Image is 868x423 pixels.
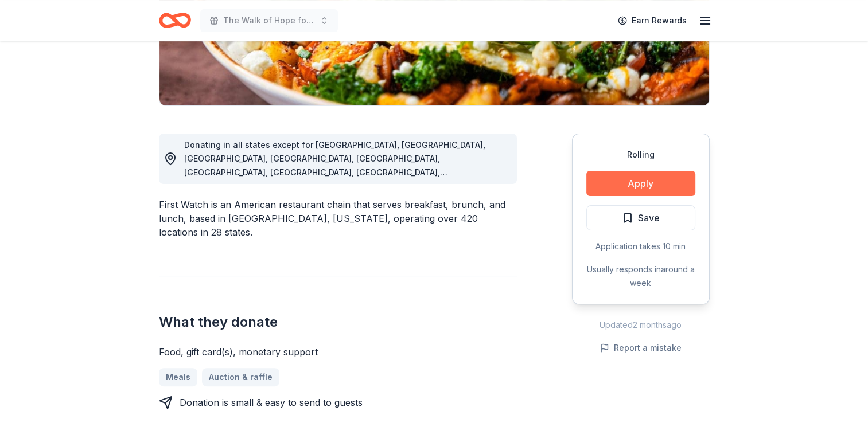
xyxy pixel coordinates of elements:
[180,395,363,409] div: Donation is small & easy to send to guests
[200,9,338,32] button: The Walk of Hope for ALS Research
[159,198,517,239] div: First Watch is an American restaurant chain that serves breakfast, brunch, and lunch, based in [G...
[159,345,517,359] div: Food, gift card(s), monetary support
[611,10,694,31] a: Earn Rewards
[202,368,279,386] a: Auction & raffle
[586,171,695,196] button: Apply
[586,205,695,230] button: Save
[159,368,197,386] a: Meals
[159,313,517,331] h2: What they donate
[600,341,682,355] button: Report a mistake
[159,7,191,34] a: Home
[586,148,695,162] div: Rolling
[572,318,710,332] div: Updated 2 months ago
[223,14,315,28] span: The Walk of Hope for ALS Research
[586,240,695,253] div: Application takes 10 min
[586,263,695,290] div: Usually responds in around a week
[638,210,660,225] span: Save
[184,140,485,246] span: Donating in all states except for [GEOGRAPHIC_DATA], [GEOGRAPHIC_DATA], [GEOGRAPHIC_DATA], [GEOGR...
